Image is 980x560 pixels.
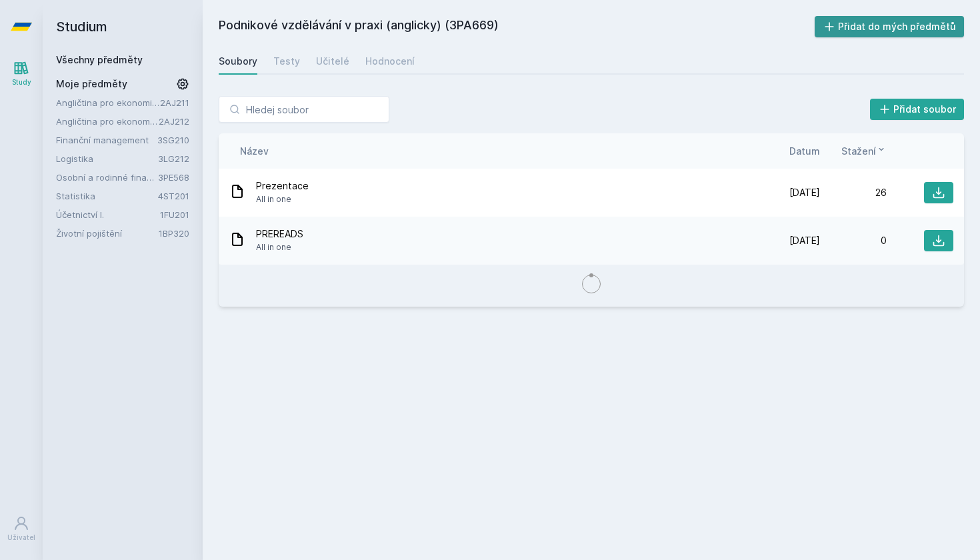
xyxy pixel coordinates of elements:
[159,228,189,239] a: 1BP320
[820,234,887,247] div: 0
[219,16,815,37] h2: Podnikové vzdělávání v praxi (anglicky) (3PA669)
[273,55,300,68] div: Testy
[160,209,189,220] a: 1FU201
[820,186,887,199] div: 26
[56,189,158,203] a: Statistika
[789,144,820,158] button: Datum
[56,171,158,184] a: Osobní a rodinné finance
[219,55,257,68] div: Soubory
[158,172,189,183] a: 3PE568
[159,116,189,127] a: 2AJ212
[3,509,40,549] a: Uživatel
[841,144,876,158] span: Stažení
[365,55,415,68] div: Hodnocení
[56,227,159,240] a: Životní pojištění
[158,191,189,201] a: 4ST201
[56,208,160,221] a: Účetnictví I.
[815,16,965,37] button: Přidat do mých předmětů
[256,179,309,193] span: Prezentace
[841,144,887,158] button: Stažení
[56,133,157,147] a: Finanční management
[7,533,35,543] div: Uživatel
[256,241,303,254] span: All in one
[256,227,303,241] span: PREREADS
[3,53,40,94] a: Study
[56,77,127,91] span: Moje předměty
[56,54,143,65] a: Všechny předměty
[157,135,189,145] a: 3SG210
[219,96,389,123] input: Hledej soubor
[12,77,31,87] div: Study
[789,234,820,247] span: [DATE]
[56,115,159,128] a: Angličtina pro ekonomická studia 2 (B2/C1)
[273,48,300,75] a: Testy
[870,99,965,120] button: Přidat soubor
[365,48,415,75] a: Hodnocení
[160,97,189,108] a: 2AJ211
[256,193,309,206] span: All in one
[56,96,160,109] a: Angličtina pro ekonomická studia 1 (B2/C1)
[158,153,189,164] a: 3LG212
[56,152,158,165] a: Logistika
[240,144,269,158] button: Název
[316,55,349,68] div: Učitelé
[789,186,820,199] span: [DATE]
[316,48,349,75] a: Učitelé
[219,48,257,75] a: Soubory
